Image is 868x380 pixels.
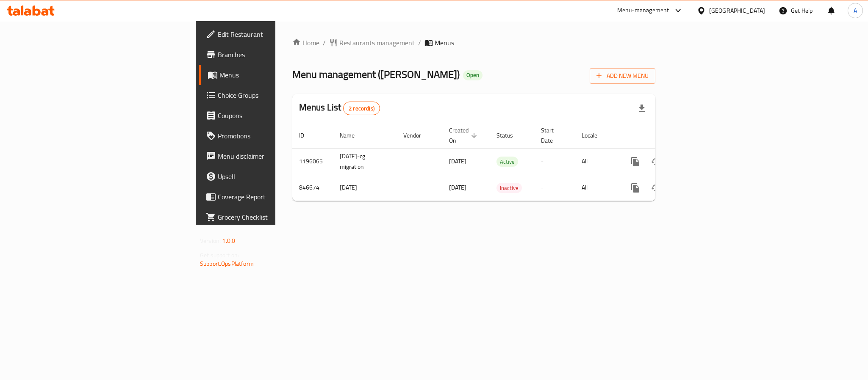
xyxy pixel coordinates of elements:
button: Change Status [646,151,666,172]
span: Menu management ( [PERSON_NAME] ) [292,65,460,84]
td: All [575,148,618,175]
th: Actions [618,123,713,149]
span: Version: [200,235,221,246]
span: Coupons [218,110,334,121]
a: Grocery Checklist [199,207,341,227]
div: Total records count [343,102,380,115]
span: Choice Groups [218,90,334,100]
span: Branches [218,50,334,60]
nav: breadcrumb [292,38,655,48]
a: Coverage Report [199,187,341,207]
button: Add New Menu [590,68,655,84]
a: Coupons [199,105,341,126]
li: / [418,38,421,48]
a: Menus [199,65,341,85]
button: more [625,178,646,198]
td: [DATE] [333,175,397,201]
button: more [625,151,646,172]
span: Open [463,72,483,79]
span: A [854,6,857,15]
span: Menus [219,70,334,80]
a: Edit Restaurant [199,24,341,44]
span: Name [340,130,366,140]
div: Active [496,157,518,167]
span: Add New Menu [596,71,649,81]
span: Promotions [218,131,334,141]
a: Branches [199,44,341,65]
td: - [534,148,575,175]
td: All [575,175,618,201]
span: Vendor [403,130,432,140]
span: Active [496,157,518,167]
span: [DATE] [449,156,466,167]
table: enhanced table [292,123,713,201]
div: Export file [632,98,652,118]
button: Change Status [646,178,666,198]
span: Restaurants management [339,38,415,48]
div: [GEOGRAPHIC_DATA] [709,6,765,15]
a: Menu disclaimer [199,146,341,166]
span: [DATE] [449,182,466,193]
span: 1.0.0 [222,235,235,246]
h2: Menus List [299,101,380,115]
a: Choice Groups [199,85,341,105]
td: - [534,175,575,201]
span: ID [299,130,315,140]
span: Created On [449,125,480,146]
span: Inactive [496,183,522,193]
td: [DATE]-cg migration [333,148,397,175]
a: Restaurants management [329,38,415,48]
span: Get support on: [200,250,239,261]
span: Coverage Report [218,192,334,202]
div: Inactive [496,183,522,193]
span: Edit Restaurant [218,29,334,39]
a: Promotions [199,126,341,146]
div: Menu-management [617,6,669,16]
span: Grocery Checklist [218,212,334,222]
span: Start Date [541,125,565,146]
span: Menu disclaimer [218,151,334,161]
div: Open [463,70,483,80]
a: Support.OpsPlatform [200,258,254,269]
span: Menus [435,38,454,48]
span: 2 record(s) [344,105,380,113]
span: Upsell [218,171,334,182]
span: Locale [582,130,608,140]
a: Upsell [199,166,341,187]
span: Status [496,130,524,140]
